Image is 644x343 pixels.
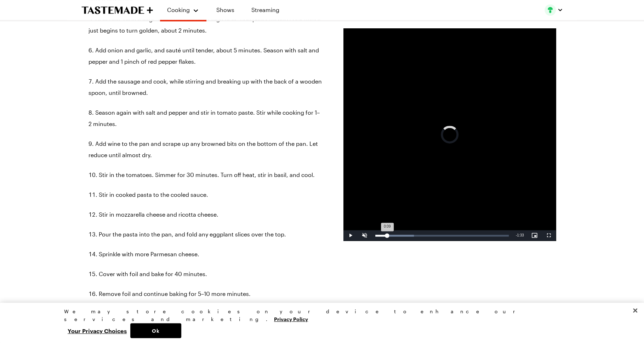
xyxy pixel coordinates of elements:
[130,323,181,338] button: Ok
[516,233,517,237] span: -
[517,233,524,237] span: 1:33
[627,303,643,318] button: Close
[528,230,542,241] button: Picture-in-Picture
[81,6,153,14] a: To Tastemade Home Page
[89,13,322,36] li: Heat olive oil in a large skillet over medium-high heat. Add pancetta and cook until it just begi...
[64,308,574,323] div: We may store cookies on your device to enhance our services and marketing.
[343,230,358,241] button: Play
[89,169,322,181] li: Stir in the tomatoes. Simmer for 30 minutes. Turn off heat, stir in basil, and cool.
[358,230,372,241] button: Unmute
[545,4,563,16] button: Profile picture
[375,235,509,236] div: Progress Bar
[167,6,190,13] span: Cooking
[274,315,308,322] a: More information about your privacy, opens in a new tab
[89,189,322,200] li: Stir in cooked pasta to the cooled sauce.
[545,4,556,16] img: Profile picture
[89,209,322,220] li: Stir in mozzarella cheese and ricotta cheese.
[89,138,322,161] li: Add wine to the pan and scrape up any browned bits on the bottom of the pan. Let reduce until alm...
[89,229,322,240] li: Pour the pasta into the pan, and fold any eggplant slices over the top.
[89,107,322,130] li: Season again with salt and pepper and stir in tomato paste. Stir while cooking for 1–2 minutes.
[89,76,322,98] li: Add the sausage and cook, while stirring and breaking up with the back of a wooden spoon, until b...
[167,3,199,17] button: Cooking
[343,28,556,241] video-js: Video Player
[89,45,322,67] li: Add onion and garlic, and sauté until tender, about 5 minutes. Season with salt and pepper and 1 ...
[89,288,322,299] li: Remove foil and continue baking for 5–10 more minutes.
[89,268,322,280] li: Cover with foil and bake for 40 minutes.
[64,308,574,338] div: Privacy
[542,230,556,241] button: Fullscreen
[89,248,322,260] li: Sprinkle with more Parmesan cheese.
[64,323,130,338] button: Your Privacy Choices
